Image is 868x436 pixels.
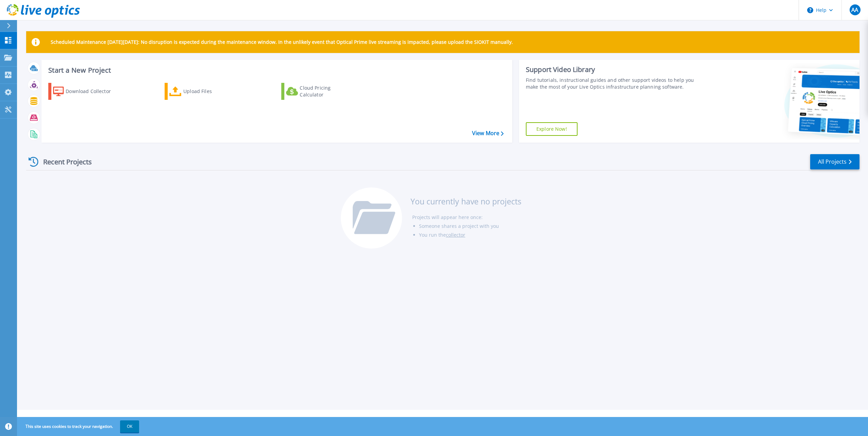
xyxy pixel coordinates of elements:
div: Cloud Pricing Calculator [300,85,354,98]
li: Someone shares a project with you [419,222,521,231]
div: Support Video Library [526,65,702,74]
li: Projects will appear here once: [412,213,521,222]
a: Explore Now! [526,122,578,136]
div: Recent Projects [26,153,101,170]
a: Upload Files [165,83,240,100]
a: All Projects [810,154,859,169]
span: This site uses cookies to track your navigation. [19,420,139,433]
a: View More [472,130,504,137]
li: You run the [419,231,521,239]
span: AA [851,7,858,13]
a: collector [446,232,465,238]
a: Cloud Pricing Calculator [281,83,357,100]
h3: Start a New Project [48,67,503,74]
div: Find tutorials, instructional guides and other support videos to help you make the most of your L... [526,77,702,90]
div: Upload Files [183,85,238,98]
h3: You currently have no projects [411,198,521,205]
div: Download Collector [66,85,120,98]
button: OK [120,420,139,433]
p: Scheduled Maintenance [DATE][DATE]: No disruption is expected during the maintenance window. In t... [51,39,513,45]
a: Download Collector [48,83,124,100]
